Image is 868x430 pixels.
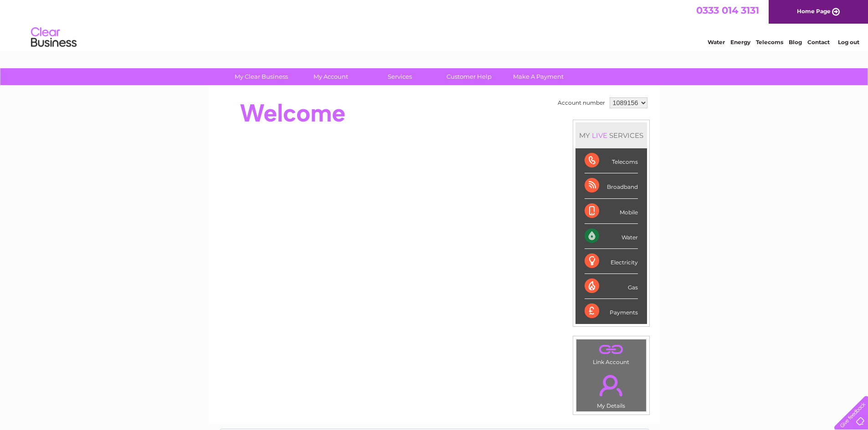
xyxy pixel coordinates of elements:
td: Link Account [576,339,647,368]
a: Log out [838,39,859,46]
div: Water [585,224,638,249]
a: Make A Payment [501,68,576,85]
td: My Details [576,367,647,412]
a: Customer Help [431,68,507,85]
a: My Account [293,68,368,85]
div: Electricity [585,249,638,274]
a: Water [708,39,725,46]
a: Telecoms [756,39,783,46]
a: Blog [789,39,802,46]
div: Broadband [585,173,638,198]
td: Account number [555,95,607,111]
a: Energy [730,39,750,46]
img: logo.png [31,24,77,51]
a: . [579,342,644,358]
a: My Clear Business [224,68,299,85]
a: Contact [807,39,830,46]
div: MY SERVICES [575,122,647,148]
a: . [579,369,644,401]
div: Gas [585,274,638,299]
div: Telecoms [585,148,638,173]
div: Clear Business is a trading name of Verastar Limited (registered in [GEOGRAPHIC_DATA] No. 3667643... [219,5,650,44]
a: Services [362,68,437,85]
a: 0333 014 3131 [696,5,759,16]
div: Mobile [585,199,638,224]
div: Payments [585,299,638,324]
div: LIVE [590,131,609,140]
